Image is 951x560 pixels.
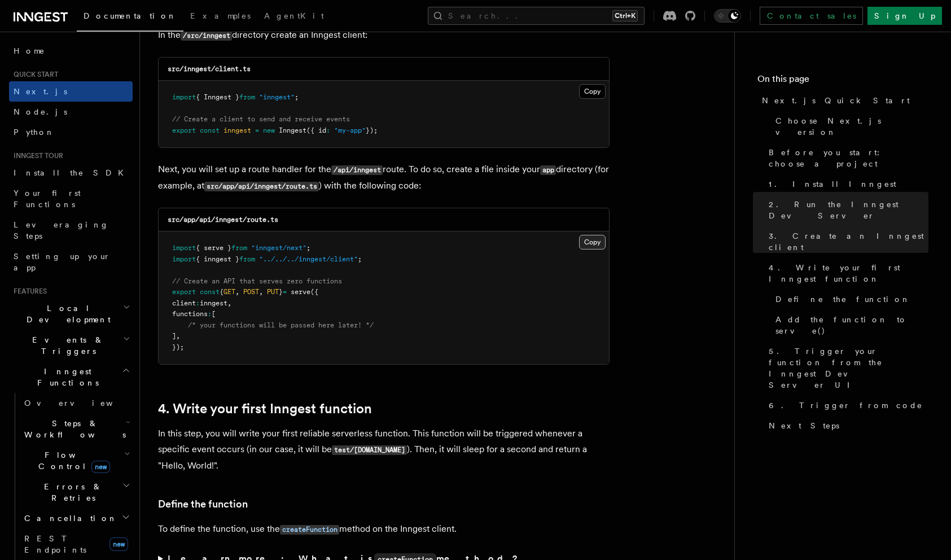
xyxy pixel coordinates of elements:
span: "inngest" [259,93,295,101]
code: src/app/api/inngest/route.ts [168,216,278,224]
span: from [231,244,247,252]
span: GET [223,288,235,296]
a: Home [9,41,133,61]
span: Steps & Workflows [20,418,126,440]
a: Add the function to serve() [771,309,928,341]
span: new [91,461,110,473]
code: /src/inngest [181,31,232,41]
code: app [540,165,556,175]
span: const [200,126,220,134]
a: Next Steps [764,415,928,436]
span: Before you start: choose a project [769,147,928,169]
button: Errors & Retries [20,476,133,508]
p: In this step, you will write your first reliable serverless function. This function will be trigg... [158,426,610,474]
span: Flow Control [20,449,124,472]
span: PUT [267,288,279,296]
span: Next Steps [769,420,839,431]
span: Choose Next.js version [775,115,928,138]
span: 6. Trigger from code [769,400,923,411]
button: Local Development [9,298,133,330]
span: inngest [223,126,251,134]
button: Flow Controlnew [20,445,133,476]
a: 4. Write your first Inngest function [158,401,372,417]
a: Define the function [771,289,928,309]
span: AgentKit [264,11,324,20]
a: REST Endpointsnew [20,528,133,560]
span: 4. Write your first Inngest function [769,262,928,285]
span: Overview [24,399,141,408]
span: { Inngest } [196,93,239,101]
a: Your first Functions [9,183,133,215]
a: 2. Run the Inngest Dev Server [764,194,928,226]
span: 3. Create an Inngest client [769,230,928,253]
code: src/inngest/client.ts [168,65,251,73]
a: 6. Trigger from code [764,395,928,415]
span: , [259,288,263,296]
a: Contact sales [760,7,863,25]
span: Setting up your app [14,252,111,272]
button: Inngest Functions [9,361,133,393]
p: To define the function, use the method on the Inngest client. [158,521,610,537]
span: ; [358,255,362,263]
span: Features [9,287,47,296]
p: Next, you will set up a route handler for the route. To do so, create a file inside your director... [158,161,610,194]
span: { [220,288,223,296]
button: Cancellation [20,508,133,528]
span: Cancellation [20,513,117,524]
a: Leveraging Steps [9,215,133,246]
span: import [172,255,196,263]
a: Next.js [9,81,133,102]
span: POST [243,288,259,296]
button: Search...Ctrl+K [428,7,645,25]
a: Overview [20,393,133,413]
span: 2. Run the Inngest Dev Server [769,199,928,221]
span: "my-app" [334,126,366,134]
span: // Create a client to send and receive events [172,115,350,123]
a: Sign Up [867,7,942,25]
span: /* your functions will be passed here later! */ [188,321,374,329]
a: Setting up your app [9,246,133,278]
a: Define the function [158,496,248,512]
span: client [172,299,196,307]
span: 5. Trigger your function from the Inngest Dev Server UI [769,345,928,391]
span: import [172,93,196,101]
a: 4. Write your first Inngest function [764,257,928,289]
span: 1. Install Inngest [769,178,896,190]
span: = [255,126,259,134]
span: : [208,310,212,318]
code: /api/inngest [331,165,383,175]
button: Steps & Workflows [20,413,133,445]
a: 5. Trigger your function from the Inngest Dev Server UI [764,341,928,395]
span: Examples [190,11,251,20]
button: Copy [579,235,606,250]
span: Python [14,128,55,137]
span: : [326,126,330,134]
span: from [239,255,255,263]
span: import [172,244,196,252]
span: ; [306,244,310,252]
button: Copy [579,84,606,99]
span: }); [366,126,378,134]
span: const [200,288,220,296]
h4: On this page [757,72,928,90]
span: Node.js [14,107,67,116]
span: inngest [200,299,227,307]
span: Next.js [14,87,67,96]
span: ; [295,93,299,101]
span: new [263,126,275,134]
span: Home [14,45,45,56]
span: export [172,126,196,134]
span: new [109,537,128,551]
span: Leveraging Steps [14,220,109,240]
span: ] [172,332,176,340]
a: Before you start: choose a project [764,142,928,174]
a: Next.js Quick Start [757,90,928,111]
span: Add the function to serve() [775,314,928,336]
span: { serve } [196,244,231,252]
span: REST Endpoints [24,534,86,554]
code: createFunction [280,525,339,535]
a: AgentKit [257,3,331,30]
span: Events & Triggers [9,334,123,357]
kbd: Ctrl+K [612,10,638,21]
span: Next.js Quick Start [762,95,910,106]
